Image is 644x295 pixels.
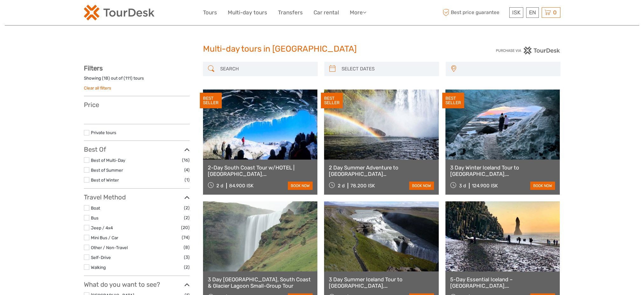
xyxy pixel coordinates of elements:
[216,183,223,189] span: 2 d
[84,85,111,90] a: Clear all filters
[91,265,106,270] a: Walking
[314,8,339,17] a: Car rental
[228,8,267,17] a: Multi-day tours
[184,204,190,212] span: (2)
[91,245,128,250] a: Other / Non-Travel
[200,93,222,109] div: BEST SELLER
[181,224,190,231] span: (20)
[125,75,131,81] label: 111
[182,234,190,241] span: (74)
[321,93,343,109] div: BEST SELLER
[84,64,103,72] strong: Filters
[229,183,254,189] div: 84.900 ISK
[526,7,539,18] div: EN
[203,44,441,54] h1: Multi-day tours in [GEOGRAPHIC_DATA]
[184,263,190,271] span: (2)
[84,281,190,288] h3: What do you want to see?
[91,158,125,163] a: Best of Multi-Day
[104,75,108,81] label: 18
[184,254,190,261] span: (3)
[218,63,315,75] input: SEARCH
[91,215,98,220] a: Bus
[184,244,190,251] span: (8)
[91,130,116,135] a: Private tours
[84,5,154,20] img: 120-15d4194f-c635-41b9-a512-a3cb382bfb57_logo_small.png
[84,75,190,85] div: Showing ( ) out of ( ) tours
[208,276,313,289] a: 3 Day [GEOGRAPHIC_DATA], South Coast & Glacier Lagoon Small-Group Tour
[459,183,466,189] span: 3 d
[184,166,190,174] span: (4)
[288,182,313,190] a: book now
[84,101,190,109] h3: Price
[450,276,555,289] a: 5-Day Essential Iceland – [GEOGRAPHIC_DATA], [GEOGRAPHIC_DATA], [GEOGRAPHIC_DATA], [GEOGRAPHIC_DA...
[338,183,345,189] span: 2 d
[91,168,123,173] a: Best of Summer
[329,276,434,289] a: 3 Day Summer Iceland Tour to [GEOGRAPHIC_DATA], [GEOGRAPHIC_DATA] with Glacier Lagoon & Glacier Hike
[339,63,436,75] input: SELECT DATES
[350,8,366,17] a: More
[450,164,555,177] a: 3 Day Winter Iceland Tour to [GEOGRAPHIC_DATA], [GEOGRAPHIC_DATA], [GEOGRAPHIC_DATA] and [GEOGRAP...
[512,9,520,16] span: ISK
[441,7,508,18] span: Best price guarantee
[203,8,217,17] a: Tours
[91,225,113,230] a: Jeep / 4x4
[91,177,119,183] a: Best of Winter
[91,205,100,211] a: Boat
[184,214,190,221] span: (2)
[91,235,118,240] a: Mini Bus / Car
[278,8,303,17] a: Transfers
[84,146,190,153] h3: Best Of
[350,183,375,189] div: 78.200 ISK
[496,47,560,54] img: PurchaseViaTourDesk.png
[442,93,464,109] div: BEST SELLER
[409,182,434,190] a: book now
[472,183,498,189] div: 124.900 ISK
[329,164,434,177] a: 2 Day Summer Adventure to [GEOGRAPHIC_DATA] [GEOGRAPHIC_DATA], Glacier Hiking, [GEOGRAPHIC_DATA],...
[185,176,190,183] span: (1)
[182,156,190,164] span: (16)
[208,164,313,177] a: 2-Day South Coast Tour w/HOTEL | [GEOGRAPHIC_DATA], [GEOGRAPHIC_DATA], [GEOGRAPHIC_DATA] & Waterf...
[530,182,555,190] a: book now
[91,255,111,260] a: Self-Drive
[84,193,190,201] h3: Travel Method
[552,9,558,16] span: 0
